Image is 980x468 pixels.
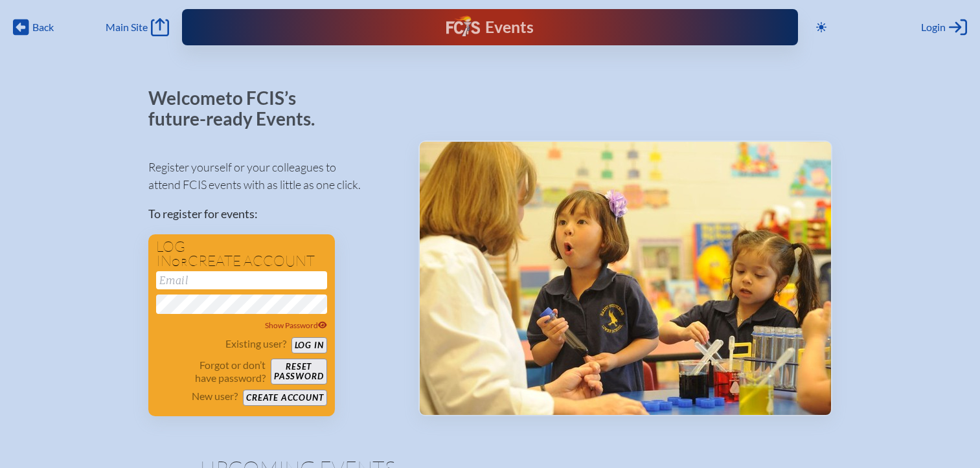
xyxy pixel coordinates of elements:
[225,337,286,350] p: Existing user?
[32,21,54,34] span: Back
[265,320,327,330] span: Show Password
[156,240,327,269] h1: Log in create account
[148,205,398,223] p: To register for events:
[106,18,169,36] a: Main Site
[291,337,327,353] button: Log in
[271,359,326,384] button: Resetpassword
[148,159,398,194] p: Register yourself or your colleagues to attend FCIS events with as little as one click.
[106,21,148,34] span: Main Site
[921,21,946,34] span: Login
[156,271,327,289] input: Email
[420,142,831,415] img: Events
[243,390,326,406] button: Create account
[357,16,623,39] div: FCIS Events — Future ready
[148,88,330,129] p: Welcome to FCIS’s future-ready Events.
[192,390,238,403] p: New user?
[172,256,188,269] span: or
[156,359,266,384] p: Forgot or don’t have password?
